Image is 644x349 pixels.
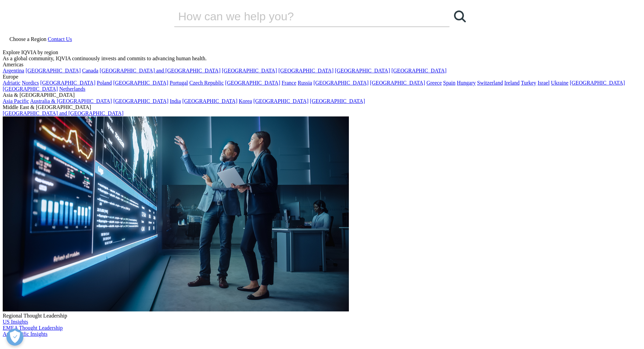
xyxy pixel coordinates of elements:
[30,98,112,104] a: Australia & [GEOGRAPHIC_DATA]
[3,80,20,86] a: Adriatic
[3,68,24,73] a: Argentina
[3,86,58,92] a: [GEOGRAPHIC_DATA]
[253,98,308,104] a: [GEOGRAPHIC_DATA]
[182,98,237,104] a: [GEOGRAPHIC_DATA]
[3,62,641,68] div: Americas
[278,68,333,73] a: [GEOGRAPHIC_DATA]
[310,98,365,104] a: [GEOGRAPHIC_DATA]
[3,325,63,331] a: EMEA Thought Leadership
[3,74,641,80] div: Europe
[48,36,72,42] a: Contact Us
[477,80,503,86] a: Switzerland
[3,104,641,110] div: Middle East & [GEOGRAPHIC_DATA]
[3,98,29,104] a: Asia Pacific
[82,68,98,73] a: Canada
[3,56,641,62] div: As a global community, IQVIA continuously invests and commits to advancing human health.
[9,36,46,42] span: Choose a Region
[3,331,47,337] a: Asia Pacific Insights
[443,80,455,86] a: Spain
[59,86,85,92] a: Netherlands
[298,80,312,86] a: Russia
[113,98,168,104] a: [GEOGRAPHIC_DATA]
[457,80,476,86] a: Hungary
[113,80,168,86] a: [GEOGRAPHIC_DATA]
[551,80,569,86] a: Ukraine
[225,80,280,86] a: [GEOGRAPHIC_DATA]
[335,68,390,73] a: [GEOGRAPHIC_DATA]
[313,80,368,86] a: [GEOGRAPHIC_DATA]
[170,98,181,104] a: India
[570,80,625,86] a: [GEOGRAPHIC_DATA]
[3,92,641,98] div: Asia & [GEOGRAPHIC_DATA]
[538,80,550,86] a: Israel
[26,68,81,73] a: [GEOGRAPHIC_DATA]
[370,80,425,86] a: [GEOGRAPHIC_DATA]
[3,49,641,56] div: Explore IQVIA by region
[450,6,470,26] a: Search
[504,80,520,86] a: Ireland
[454,10,466,22] svg: Search
[174,6,430,26] input: Search
[3,110,123,116] a: [GEOGRAPHIC_DATA] and [GEOGRAPHIC_DATA]
[222,68,277,73] a: [GEOGRAPHIC_DATA]
[40,80,95,86] a: [GEOGRAPHIC_DATA]
[426,80,442,86] a: Greece
[6,329,23,346] button: Open Preferences
[391,68,447,73] a: [GEOGRAPHIC_DATA]
[100,68,220,73] a: [GEOGRAPHIC_DATA] and [GEOGRAPHIC_DATA]
[22,80,39,86] a: Nordics
[170,80,188,86] a: Portugal
[97,80,112,86] a: Poland
[189,80,224,86] a: Czech Republic
[282,80,296,86] a: France
[3,116,349,311] img: 2093_analyzing-data-using-big-screen-display-and-laptop.png
[3,313,641,319] div: Regional Thought Leadership
[521,80,536,86] a: Turkey
[3,319,28,325] a: US Insights
[239,98,252,104] a: Korea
